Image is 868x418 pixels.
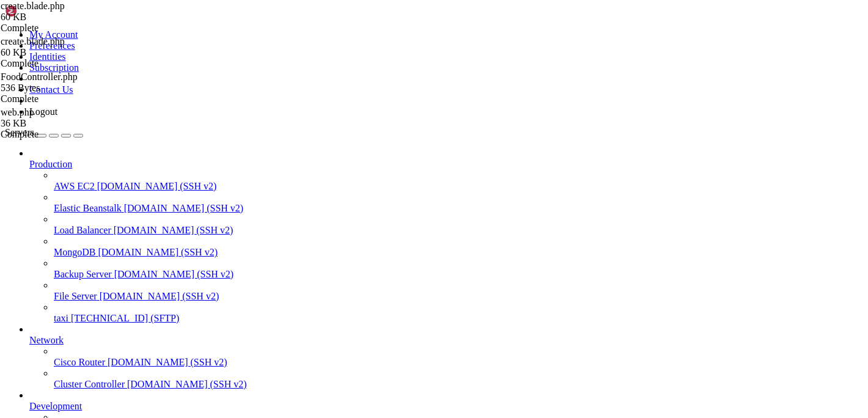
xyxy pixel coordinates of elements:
div: 36 KB [1,118,123,129]
div: 60 KB [1,47,123,58]
div: 60 KB [1,12,123,23]
div: Complete [1,58,123,69]
div: Complete [1,94,123,105]
span: create.blade.php [1,1,123,23]
div: Complete [1,129,123,140]
span: create.blade.php [1,1,65,11]
span: web.php [1,107,34,117]
span: web.php [1,107,123,129]
span: FoodController.php [1,71,123,94]
div: Complete [1,23,123,34]
span: create.blade.php [1,36,65,46]
span: FoodController.php [1,71,78,82]
span: create.blade.php [1,36,123,58]
div: 536 Bytes [1,82,123,94]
